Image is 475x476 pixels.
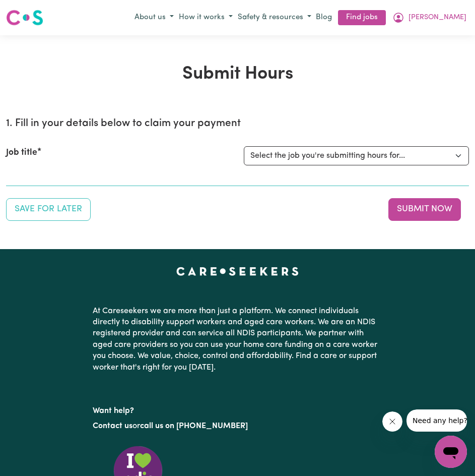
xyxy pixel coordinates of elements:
[6,146,37,159] label: Job title
[132,10,176,26] button: About us
[176,10,235,26] button: How it works
[6,9,43,27] img: Careseekers logo
[338,10,386,26] a: Find jobs
[6,117,469,130] h2: 1. Fill in your details below to claim your payment
[93,302,383,377] p: At Careseekers we are more than just a platform. We connect individuals directly to disability su...
[176,267,299,275] a: Careseekers home page
[6,198,91,220] button: Save your job report
[140,422,248,430] a: call us on [PHONE_NUMBER]
[435,436,467,468] iframe: Button to launch messaging window
[93,422,132,430] a: Contact us
[235,10,314,26] button: Safety & resources
[388,198,461,220] button: Submit your job report
[409,12,466,23] span: [PERSON_NAME]
[406,409,467,432] iframe: Message from company
[382,411,402,432] iframe: Close message
[6,64,469,85] h1: Submit Hours
[6,7,61,15] span: Need any help?
[93,401,383,416] p: Want help?
[314,10,334,26] a: Blog
[390,9,469,26] button: My Account
[93,416,383,436] p: or
[6,6,43,29] a: Careseekers logo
